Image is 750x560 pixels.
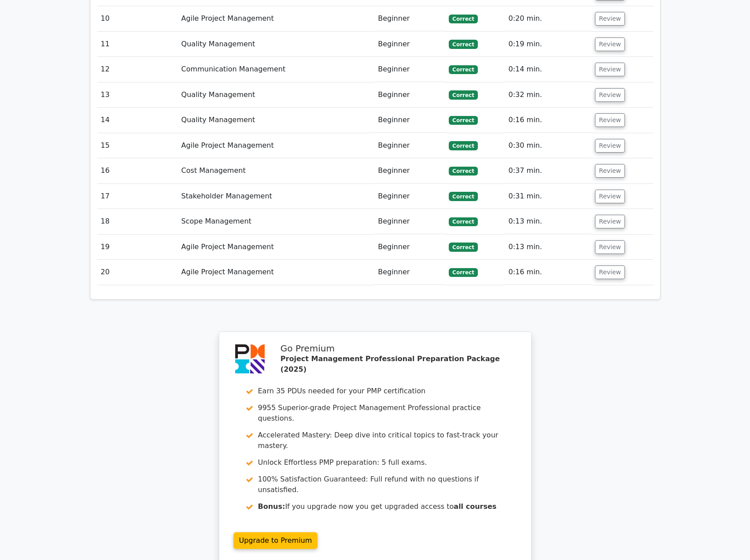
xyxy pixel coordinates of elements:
[97,108,178,133] td: 14
[505,32,592,57] td: 0:19 min.
[595,240,625,254] button: Review
[374,260,445,285] td: Beginner
[595,88,625,102] button: Review
[505,184,592,209] td: 0:31 min.
[374,235,445,260] td: Beginner
[178,108,375,133] td: Quality Management
[374,133,445,158] td: Beginner
[97,158,178,183] td: 16
[449,167,477,175] span: Correct
[505,108,592,133] td: 0:16 min.
[505,133,592,158] td: 0:30 min.
[449,192,477,201] span: Correct
[505,158,592,183] td: 0:37 min.
[233,532,318,549] a: Upgrade to Premium
[178,260,375,285] td: Agile Project Management
[449,243,477,251] span: Correct
[97,57,178,82] td: 12
[595,63,625,76] button: Review
[374,108,445,133] td: Beginner
[595,164,625,178] button: Review
[449,40,477,49] span: Correct
[178,57,375,82] td: Communication Management
[178,133,375,158] td: Agile Project Management
[505,260,592,285] td: 0:16 min.
[97,260,178,285] td: 20
[374,184,445,209] td: Beginner
[97,82,178,108] td: 13
[449,15,477,23] span: Correct
[449,141,477,150] span: Correct
[505,82,592,108] td: 0:32 min.
[374,57,445,82] td: Beginner
[449,116,477,125] span: Correct
[97,32,178,57] td: 11
[374,82,445,108] td: Beginner
[505,57,592,82] td: 0:14 min.
[505,235,592,260] td: 0:13 min.
[595,113,625,127] button: Review
[374,209,445,234] td: Beginner
[595,265,625,279] button: Review
[505,6,592,31] td: 0:20 min.
[595,12,625,26] button: Review
[595,215,625,228] button: Review
[449,65,477,74] span: Correct
[97,184,178,209] td: 17
[595,139,625,153] button: Review
[97,6,178,31] td: 10
[178,158,375,183] td: Cost Management
[374,158,445,183] td: Beginner
[449,217,477,226] span: Correct
[178,209,375,234] td: Scope Management
[449,268,477,277] span: Correct
[97,235,178,260] td: 19
[178,82,375,108] td: Quality Management
[178,32,375,57] td: Quality Management
[374,6,445,31] td: Beginner
[374,32,445,57] td: Beginner
[97,209,178,234] td: 18
[595,190,625,203] button: Review
[505,209,592,234] td: 0:13 min.
[595,37,625,51] button: Review
[97,133,178,158] td: 15
[178,184,375,209] td: Stakeholder Management
[449,90,477,99] span: Correct
[178,6,375,31] td: Agile Project Management
[178,235,375,260] td: Agile Project Management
